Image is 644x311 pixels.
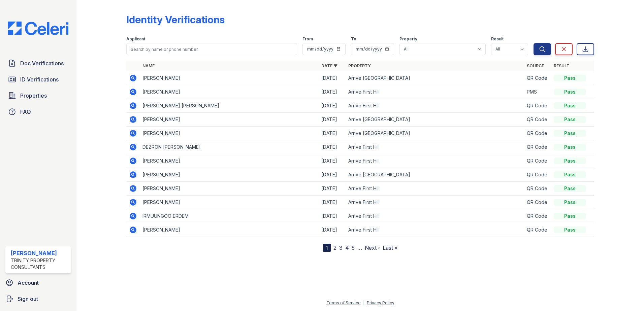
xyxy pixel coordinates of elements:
[346,196,524,209] td: Arrive First Hill
[140,154,319,168] td: [PERSON_NAME]
[524,85,551,99] td: PMS
[140,168,319,182] td: [PERSON_NAME]
[383,244,397,251] a: Last »
[18,279,39,287] span: Account
[554,75,586,81] div: Pass
[367,300,394,305] a: Privacy Policy
[554,213,586,219] div: Pass
[524,196,551,209] td: QR Code
[346,182,524,196] td: Arrive First Hill
[346,113,524,127] td: Arrive [GEOGRAPHIC_DATA]
[11,249,68,257] div: [PERSON_NAME]
[524,71,551,85] td: QR Code
[352,244,355,251] a: 5
[554,144,586,150] div: Pass
[321,63,337,68] a: Date ▼
[524,154,551,168] td: QR Code
[524,127,551,140] td: QR Code
[319,182,346,196] td: [DATE]
[319,140,346,154] td: [DATE]
[3,292,74,306] a: Sign out
[346,168,524,182] td: Arrive [GEOGRAPHIC_DATA]
[20,59,64,67] span: Doc Verifications
[346,99,524,113] td: Arrive First Hill
[319,113,346,127] td: [DATE]
[348,63,371,68] a: Property
[142,63,155,68] a: Name
[554,158,586,164] div: Pass
[302,36,313,42] label: From
[345,244,349,251] a: 4
[616,284,637,304] iframe: chat widget
[346,154,524,168] td: Arrive First Hill
[20,92,47,100] span: Properties
[554,185,586,192] div: Pass
[323,244,331,252] div: 1
[11,257,68,271] div: Trinity Property Consultants
[140,196,319,209] td: [PERSON_NAME]
[319,85,346,99] td: [DATE]
[357,244,362,252] span: …
[524,223,551,237] td: QR Code
[554,116,586,123] div: Pass
[346,209,524,223] td: Arrive First Hill
[326,300,361,305] a: Terms of Service
[346,85,524,99] td: Arrive First Hill
[140,209,319,223] td: IRMUUNGOO ERDEM
[363,300,364,305] div: |
[554,89,586,95] div: Pass
[319,168,346,182] td: [DATE]
[524,168,551,182] td: QR Code
[5,73,71,86] a: ID Verifications
[140,182,319,196] td: [PERSON_NAME]
[524,209,551,223] td: QR Code
[346,223,524,237] td: Arrive First Hill
[5,57,71,70] a: Doc Verifications
[554,227,586,233] div: Pass
[3,22,74,35] img: CE_Logo_Blue-a8612792a0a2168367f1c8372b55b34899dd931a85d93a1a3d3e32e68fde9ad4.png
[319,154,346,168] td: [DATE]
[18,295,38,303] span: Sign out
[140,99,319,113] td: [PERSON_NAME] [PERSON_NAME]
[3,276,74,289] a: Account
[554,102,586,109] div: Pass
[346,127,524,140] td: Arrive [GEOGRAPHIC_DATA]
[5,105,71,118] a: FAQ
[126,43,297,55] input: Search by name or phone number
[140,71,319,85] td: [PERSON_NAME]
[5,89,71,102] a: Properties
[524,182,551,196] td: QR Code
[339,244,343,251] a: 3
[399,36,417,42] label: Property
[554,171,586,178] div: Pass
[319,196,346,209] td: [DATE]
[491,36,504,42] label: Result
[140,85,319,99] td: [PERSON_NAME]
[333,244,336,251] a: 2
[527,63,544,68] a: Source
[140,140,319,154] td: DEZRON [PERSON_NAME]
[140,127,319,140] td: [PERSON_NAME]
[554,130,586,137] div: Pass
[319,99,346,113] td: [DATE]
[554,199,586,206] div: Pass
[319,223,346,237] td: [DATE]
[346,140,524,154] td: Arrive First Hill
[20,75,59,83] span: ID Verifications
[20,108,31,116] span: FAQ
[319,71,346,85] td: [DATE]
[524,113,551,127] td: QR Code
[319,209,346,223] td: [DATE]
[351,36,356,42] label: To
[140,113,319,127] td: [PERSON_NAME]
[524,140,551,154] td: QR Code
[365,244,380,251] a: Next ›
[524,99,551,113] td: QR Code
[319,127,346,140] td: [DATE]
[346,71,524,85] td: Arrive [GEOGRAPHIC_DATA]
[126,36,145,42] label: Applicant
[126,13,225,26] div: Identity Verifications
[554,63,570,68] a: Result
[140,223,319,237] td: [PERSON_NAME]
